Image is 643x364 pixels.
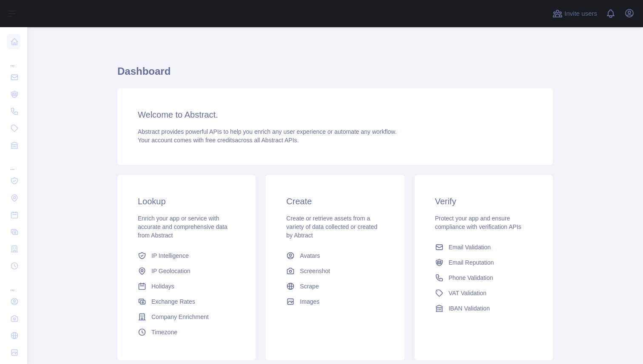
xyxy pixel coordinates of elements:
[138,109,532,121] h3: Welcome to Abstract.
[286,195,384,207] h3: Create
[432,301,536,316] a: IBAN Validation
[300,297,319,306] span: Images
[283,263,387,279] a: Screenshot
[7,275,20,292] div: ...
[449,274,493,282] span: Phone Validation
[117,65,553,85] h1: Dashboard
[449,258,494,267] span: Email Reputation
[134,279,239,294] a: Holidays
[564,9,597,19] span: Invite users
[283,279,387,294] a: Scrape
[449,289,487,297] span: VAT Validation
[300,282,319,291] span: Scrape
[432,270,536,285] a: Phone Validation
[300,267,330,275] span: Screenshot
[432,240,536,255] a: Email Validation
[435,195,532,207] h3: Verify
[138,128,397,135] span: Abstract provides powerful APIs to help you enrich any user experience or automate any workflow.
[151,267,191,275] span: IP Geolocation
[283,248,387,263] a: Avatars
[134,309,239,324] a: Company Enrichment
[432,255,536,270] a: Email Reputation
[551,7,599,20] button: Invite users
[300,251,320,260] span: Avatars
[151,328,177,336] span: Timezone
[205,137,235,144] span: free credits
[138,195,235,207] h3: Lookup
[151,282,174,291] span: Holidays
[134,324,239,340] a: Timezone
[7,155,20,172] div: ...
[286,215,377,239] span: Create or retrieve assets from a variety of data collected or created by Abtract
[435,215,521,230] span: Protect your app and ensure compliance with verification APIs
[138,137,299,144] span: Your account comes with across all Abstract APIs.
[134,294,239,309] a: Exchange Rates
[138,215,228,239] span: Enrich your app or service with accurate and comprehensive data from Abstract
[151,251,189,260] span: IP Intelligence
[134,248,239,263] a: IP Intelligence
[449,304,490,313] span: IBAN Validation
[151,313,209,321] span: Company Enrichment
[134,263,239,279] a: IP Geolocation
[151,297,195,306] span: Exchange Rates
[7,51,20,68] div: ...
[283,294,387,309] a: Images
[432,285,536,301] a: VAT Validation
[449,243,491,251] span: Email Validation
